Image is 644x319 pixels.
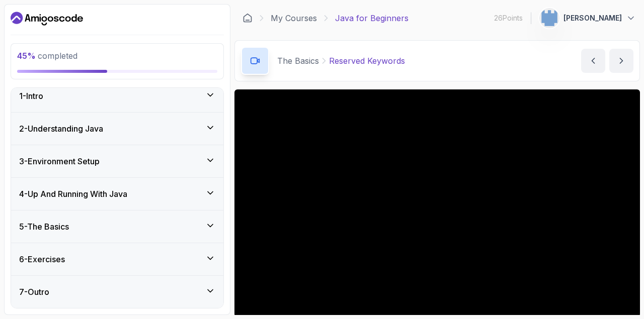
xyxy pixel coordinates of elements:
button: user profile image[PERSON_NAME] [539,8,636,28]
h3: 1 - Intro [19,90,43,102]
h3: 4 - Up And Running With Java [19,188,127,200]
button: 3-Environment Setup [11,145,223,177]
a: Dashboard [243,13,253,23]
button: 7-Outro [11,276,223,308]
span: completed [17,51,77,61]
p: 26 Points [494,13,523,23]
a: Dashboard [11,11,83,27]
button: 5-The Basics [11,210,223,243]
button: 1-Intro [11,80,223,112]
h3: 3 - Environment Setup [19,155,100,167]
button: next content [609,49,633,73]
p: [PERSON_NAME] [563,13,622,23]
button: previous content [581,49,605,73]
h3: 5 - The Basics [19,221,69,233]
span: 45 % [17,51,36,61]
iframe: 1 - Reserved Keywords [234,89,640,317]
a: My Courses [271,12,317,24]
img: user profile image [540,9,559,28]
h3: 6 - Exercises [19,253,65,265]
p: Java for Beginners [335,12,409,24]
p: The Basics [277,55,319,67]
h3: 7 - Outro [19,286,49,298]
h3: 2 - Understanding Java [19,123,103,135]
button: 6-Exercises [11,243,223,275]
button: 4-Up And Running With Java [11,178,223,210]
p: Reserved Keywords [329,55,405,67]
button: 2-Understanding Java [11,113,223,145]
